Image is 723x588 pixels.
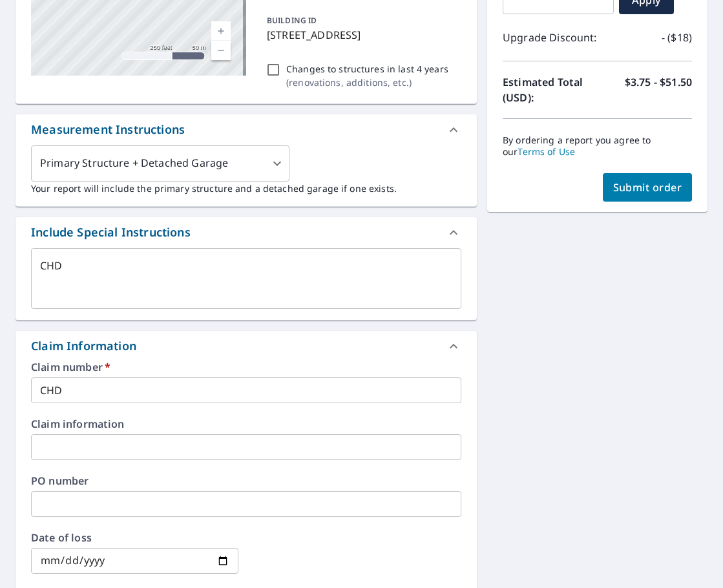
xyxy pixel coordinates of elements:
label: Date of loss [31,532,238,543]
label: Claim number [31,362,461,372]
p: ( renovations, additions, etc. ) [286,76,448,89]
div: Include Special Instructions [31,224,191,241]
div: Claim Information [16,331,477,362]
div: Measurement Instructions [16,114,477,145]
div: Claim Information [31,337,136,355]
div: Primary Structure + Detached Garage [31,145,289,182]
a: Terms of Use [518,145,575,158]
div: Measurement Instructions [31,121,185,138]
label: Claim information [31,419,461,429]
a: Current Level 17, Zoom In [211,21,231,41]
a: Current Level 17, Zoom Out [211,41,231,60]
p: By ordering a report you agree to our [503,134,692,158]
div: Include Special Instructions [16,217,477,248]
p: [STREET_ADDRESS] [267,27,456,43]
p: BUILDING ID [267,15,317,26]
p: Your report will include the primary structure and a detached garage if one exists. [31,182,461,195]
button: Submit order [603,173,693,202]
p: Estimated Total (USD): [503,74,598,105]
p: Changes to structures in last 4 years [286,62,448,76]
textarea: CHD [40,260,452,297]
span: Submit order [613,180,682,194]
p: $3.75 - $51.50 [625,74,692,105]
p: Upgrade Discount: [503,30,598,45]
p: - ($18) [662,30,692,45]
label: PO number [31,476,461,486]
